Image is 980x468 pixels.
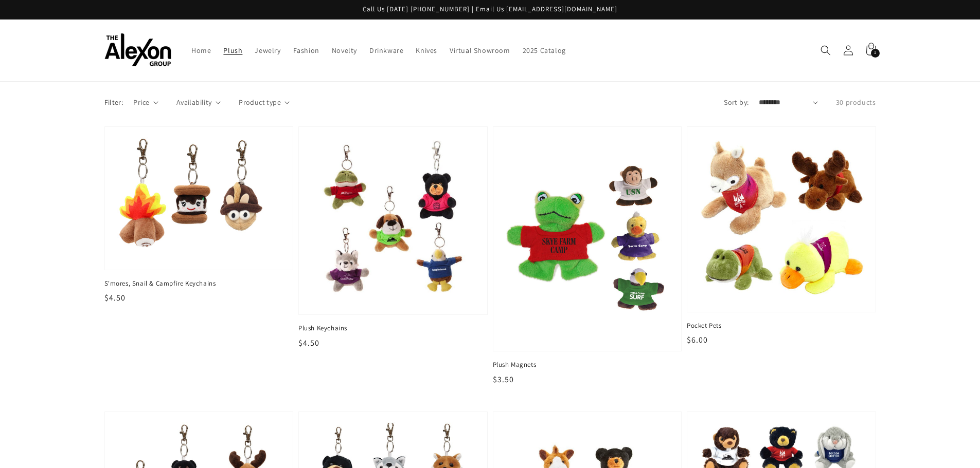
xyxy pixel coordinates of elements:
[493,126,682,386] a: Plush Magnets Plush Magnets $3.50
[248,40,287,61] a: Jewelry
[298,324,488,333] span: Plush Keychains
[255,46,280,55] span: Jewelry
[191,46,211,55] span: Home
[874,49,877,58] span: 1
[326,40,363,61] a: Novelty
[443,40,516,61] a: Virtual Showroom
[724,97,749,108] label: Sort by:
[687,126,876,346] a: Pocket Pets Pocket Pets $6.00
[523,46,566,55] span: 2025 Catalog
[133,97,149,108] span: Price
[332,46,357,55] span: Novelty
[104,97,123,108] p: Filter:
[493,360,682,369] span: Plush Magnets
[416,46,437,55] span: Knives
[104,126,294,304] a: S'mores, Snail & Campfire Keychains S'mores, Snail & Campfire Keychains $4.50
[309,137,477,305] img: Plush Keychains
[493,374,514,385] span: $3.50
[287,40,326,61] a: Fashion
[504,137,671,341] img: Plush Magnets
[698,137,865,302] img: Pocket Pets
[185,40,217,61] a: Home
[687,334,708,345] span: $6.00
[223,46,242,55] span: Plush
[115,137,283,259] img: S'mores, Snail & Campfire Keychains
[104,279,294,288] span: S'mores, Snail & Campfire Keychains
[409,40,443,61] a: Knives
[239,97,281,108] span: Product type
[133,97,158,108] summary: Price
[176,97,221,108] summary: Availability
[369,46,403,55] span: Drinkware
[104,33,171,67] img: The Alexon Group
[239,97,290,108] summary: Product type
[450,46,510,55] span: Virtual Showroom
[293,46,319,55] span: Fashion
[104,292,126,303] span: $4.50
[814,39,837,62] summary: Search
[298,338,319,348] span: $4.50
[298,126,488,349] a: Plush Keychains Plush Keychains $4.50
[176,97,212,108] span: Availability
[836,97,876,108] p: 30 products
[516,40,572,61] a: 2025 Catalog
[217,40,248,61] a: Plush
[687,321,876,330] span: Pocket Pets
[363,40,409,61] a: Drinkware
